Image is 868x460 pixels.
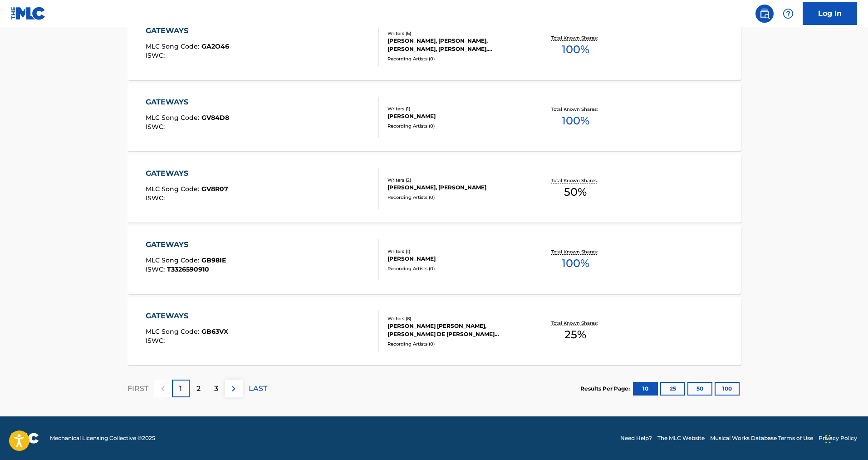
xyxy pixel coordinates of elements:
a: GATEWAYSMLC Song Code:GA2O46ISWC:Writers (6)[PERSON_NAME], [PERSON_NAME], [PERSON_NAME], [PERSON_... [128,12,741,80]
iframe: Chat Widget [823,416,868,460]
a: Privacy Policy [819,434,857,442]
span: GA2O46 [201,42,229,50]
span: MLC Song Code : [146,327,201,336]
div: Writers ( 8 ) [387,315,525,322]
span: MLC Song Code : [146,42,201,50]
div: GATEWAYS [146,239,226,250]
div: [PERSON_NAME] [PERSON_NAME], [PERSON_NAME] DE [PERSON_NAME] [PERSON_NAME], [PERSON_NAME] CHINARRO... [387,322,525,338]
a: Need Help? [620,434,652,442]
p: Total Known Shares: [551,177,600,184]
img: right [228,383,239,394]
button: 25 [660,382,685,396]
p: Total Known Shares: [551,320,600,326]
a: GATEWAYSMLC Song Code:GV8R07ISWC:Writers (2)[PERSON_NAME], [PERSON_NAME]Recording Artists (0)Tota... [128,154,741,223]
a: GATEWAYSMLC Song Code:GV84D8ISWC:Writers (1)[PERSON_NAME]Recording Artists (0)Total Known Shares:... [128,83,741,151]
div: Recording Artists ( 0 ) [387,194,525,201]
span: GB63VX [201,327,228,336]
div: Widget de chat [823,416,868,460]
div: GATEWAYS [146,97,229,108]
span: ISWC : [146,194,167,202]
p: Total Known Shares: [551,248,600,255]
img: logo [11,433,39,444]
span: 25 % [564,326,586,343]
div: Writers ( 2 ) [387,177,525,183]
p: 2 [196,383,201,394]
span: GV8R07 [201,185,228,193]
button: 100 [715,382,740,396]
span: ISWC : [146,336,167,345]
div: Writers ( 1 ) [387,248,525,255]
div: Recording Artists ( 0 ) [387,341,525,347]
p: 3 [214,383,218,394]
button: 10 [633,382,658,396]
span: ISWC : [146,51,167,59]
div: Glisser [825,425,831,453]
div: Recording Artists ( 0 ) [387,123,525,129]
span: GB98IE [201,256,226,264]
span: 100 % [562,41,589,58]
p: FIRST [128,383,148,394]
p: LAST [249,383,267,394]
div: Recording Artists ( 0 ) [387,265,525,272]
span: 100 % [562,113,589,129]
span: ISWC : [146,265,167,273]
span: GV84D8 [201,114,229,122]
span: 100 % [562,255,589,272]
div: Help [779,5,797,23]
img: search [759,8,770,19]
span: Mechanical Licensing Collective © 2025 [50,434,155,442]
div: GATEWAYS [146,25,229,36]
span: MLC Song Code : [146,256,201,264]
div: Writers ( 6 ) [387,30,525,37]
div: [PERSON_NAME] [387,255,525,263]
a: Public Search [755,5,774,23]
button: 50 [687,382,712,396]
a: GATEWAYSMLC Song Code:GB98IEISWC:T3326590910Writers (1)[PERSON_NAME]Recording Artists (0)Total Kn... [128,226,741,294]
div: Recording Artists ( 0 ) [387,55,525,62]
span: T3326590910 [167,265,209,273]
span: MLC Song Code : [146,185,201,193]
div: GATEWAYS [146,168,228,179]
div: [PERSON_NAME], [PERSON_NAME] [387,183,525,192]
span: MLC Song Code : [146,114,201,122]
div: Writers ( 1 ) [387,105,525,112]
a: The MLC Website [657,434,705,442]
img: help [783,8,794,19]
p: Results Per Page: [580,385,632,393]
a: Musical Works Database Terms of Use [710,434,813,442]
a: Log In [803,2,857,25]
img: MLC Logo [11,7,46,20]
a: GATEWAYSMLC Song Code:GB63VXISWC:Writers (8)[PERSON_NAME] [PERSON_NAME], [PERSON_NAME] DE [PERSON... [128,297,741,365]
div: [PERSON_NAME] [387,112,525,120]
p: 1 [179,383,182,394]
p: Total Known Shares: [551,106,600,113]
div: GATEWAYS [146,311,228,322]
p: Total Known Shares: [551,35,600,41]
span: 50 % [564,184,587,200]
span: ISWC : [146,123,167,131]
div: [PERSON_NAME], [PERSON_NAME], [PERSON_NAME], [PERSON_NAME], [PERSON_NAME], [PERSON_NAME] [387,37,525,53]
